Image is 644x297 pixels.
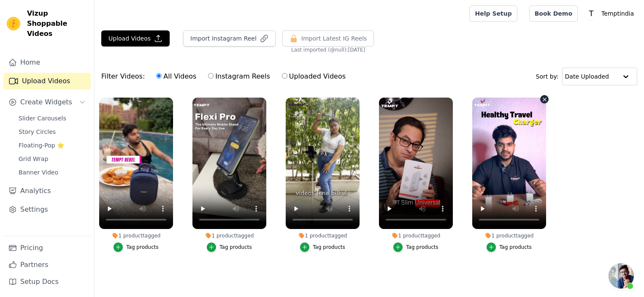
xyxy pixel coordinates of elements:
[14,153,91,165] a: Grid Wrap
[393,243,438,252] button: Tag products
[313,244,345,251] div: Tag products
[499,244,532,251] div: Tag products
[3,94,91,111] button: Create Widgets
[598,6,637,21] p: Temptindia
[101,30,170,46] button: Upload Videos
[406,244,438,251] div: Tag products
[3,73,91,90] a: Upload Videos
[379,232,453,239] div: 1 product tagged
[469,5,517,22] a: Help Setup
[219,244,252,251] div: Tag products
[14,139,91,151] a: Floating-Pop ⭐
[529,5,578,22] a: Book Demo
[300,243,345,252] button: Tag products
[584,6,637,21] button: T Temptindia
[3,273,91,290] a: Setup Docs
[282,73,287,79] input: Uploaded Videos
[126,244,159,251] div: Tag products
[20,97,72,107] span: Create Widgets
[19,128,56,136] span: Story Circles
[192,232,266,239] div: 1 product tagged
[282,30,374,46] button: Import Latest IG Reels
[540,95,549,104] button: Video Delete
[536,68,638,85] div: Sort by:
[472,232,546,239] div: 1 product tagged
[3,54,91,71] a: Home
[7,17,20,30] img: Vizup
[207,243,252,252] button: Tag products
[19,168,58,177] span: Banner Video
[291,46,365,53] span: Last imported (@ null ): [DATE]
[3,240,91,256] a: Pricing
[609,263,634,289] div: Open chat
[487,243,532,252] button: Tag products
[183,30,276,46] button: Import Instagram Reel
[14,112,91,124] a: Slider Carousels
[3,256,91,273] a: Partners
[27,8,87,39] span: Vizup Shoppable Videos
[281,71,346,82] label: Uploaded Videos
[286,232,360,239] div: 1 product tagged
[589,9,594,18] text: T
[3,183,91,199] a: Analytics
[19,114,66,123] span: Slider Carousels
[114,243,159,252] button: Tag products
[99,232,173,239] div: 1 product tagged
[19,155,48,163] span: Grid Wrap
[156,73,162,79] input: All Videos
[19,141,64,150] span: Floating-Pop ⭐
[3,201,91,218] a: Settings
[208,71,270,82] label: Instagram Reels
[301,34,367,43] span: Import Latest IG Reels
[14,126,91,138] a: Story Circles
[101,67,350,86] div: Filter Videos:
[208,73,214,79] input: Instagram Reels
[14,166,91,178] a: Banner Video
[156,71,197,82] label: All Videos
